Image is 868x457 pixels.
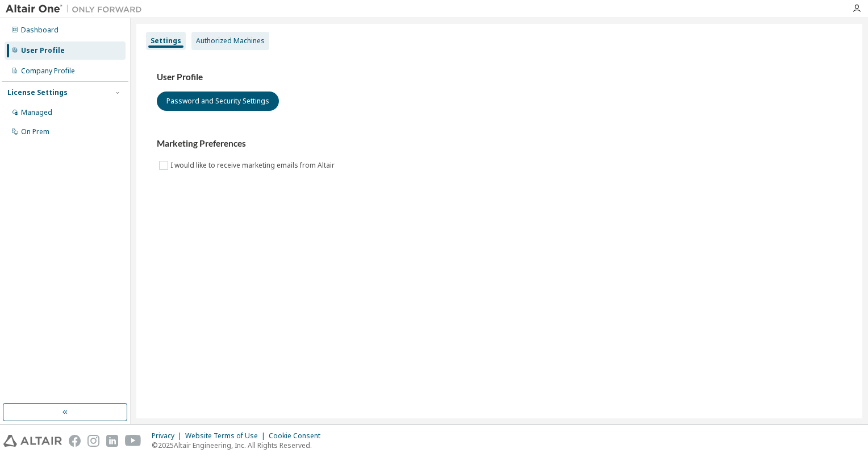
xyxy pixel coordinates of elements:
div: License Settings [7,88,68,97]
img: youtube.svg [125,435,141,447]
div: On Prem [21,127,49,136]
img: altair_logo.svg [3,435,62,447]
h3: Marketing Preferences [157,138,842,149]
div: Authorized Machines [196,36,265,45]
img: linkedin.svg [106,435,118,447]
div: Cookie Consent [269,431,327,441]
img: facebook.svg [69,435,81,447]
div: Website Terms of Use [185,431,269,441]
button: Password and Security Settings [157,92,279,111]
div: Dashboard [21,26,59,35]
img: instagram.svg [87,435,99,447]
img: Altair One [6,3,148,15]
p: © 2025 Altair Engineering, Inc. All Rights Reserved. [152,441,327,450]
div: Privacy [152,431,185,441]
div: Settings [151,36,181,45]
div: Company Profile [21,67,75,76]
label: I would like to receive marketing emails from Altair [170,159,337,172]
h3: User Profile [157,72,842,83]
div: User Profile [21,46,65,55]
div: Managed [21,108,52,117]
